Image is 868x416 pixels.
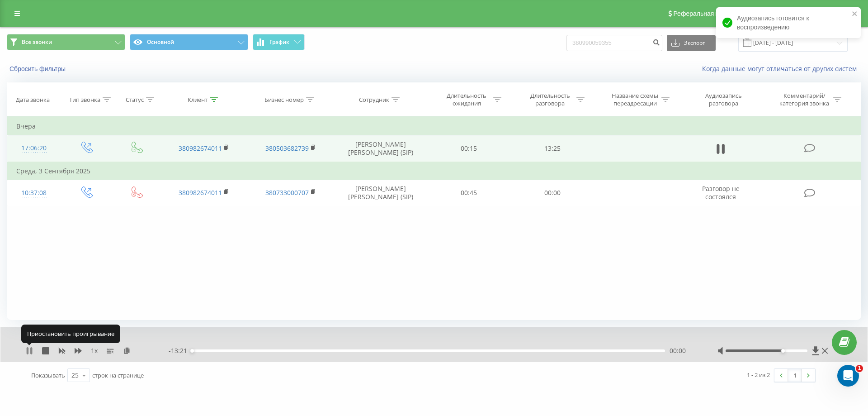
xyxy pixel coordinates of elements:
[670,346,686,355] span: 00:00
[126,96,144,104] div: Статус
[179,144,222,153] a: 380982674011
[427,180,510,206] td: 00:45
[7,117,861,135] td: Вчера
[611,92,659,107] div: Название схемы переадресации
[265,188,309,197] a: 380733000707
[69,96,100,104] div: Тип звонка
[427,135,510,162] td: 00:15
[510,135,594,162] td: 13:25
[702,184,740,201] span: Разговор не состоялся
[91,346,98,355] span: 1 x
[31,371,65,379] span: Показывать
[264,96,304,104] div: Бизнес номер
[694,92,753,107] div: Аудиозапись разговора
[92,371,144,379] span: строк на странице
[22,38,52,46] span: Все звонки
[747,370,770,379] div: 1 - 2 из 2
[130,34,248,50] button: Основной
[169,346,192,355] span: - 13:21
[510,180,594,206] td: 00:00
[334,180,427,206] td: [PERSON_NAME] [PERSON_NAME] (SIP)
[856,365,863,372] span: 1
[190,349,194,353] div: Accessibility label
[334,135,427,162] td: [PERSON_NAME] [PERSON_NAME] (SIP)
[16,139,52,157] div: 17:06:20
[7,162,861,180] td: Среда, 3 Сентября 2025
[852,10,858,19] button: close
[265,144,309,153] a: 380503682739
[702,64,861,73] a: Когда данные могут отличаться от других систем
[781,349,785,353] div: Accessibility label
[359,96,389,104] div: Сотрудник
[269,39,289,45] span: График
[443,92,491,107] div: Длительность ожидания
[778,92,831,107] div: Комментарий/категория звонка
[566,35,662,51] input: Поиск по номеру
[7,34,125,50] button: Все звонки
[673,10,747,17] span: Реферальная программа
[253,34,305,50] button: График
[667,35,716,51] button: Экспорт
[188,96,208,104] div: Клиент
[16,96,50,104] div: Дата звонка
[526,92,574,107] div: Длительность разговора
[788,369,802,382] a: 1
[837,365,859,387] iframe: Intercom live chat
[16,184,52,202] div: 10:37:08
[179,188,222,197] a: 380982674011
[71,371,79,380] div: 25
[21,325,120,343] div: Приостановить проигрывание
[7,65,70,73] button: Сбросить фильтры
[716,7,861,38] div: Аудиозапись готовится к воспроизведению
